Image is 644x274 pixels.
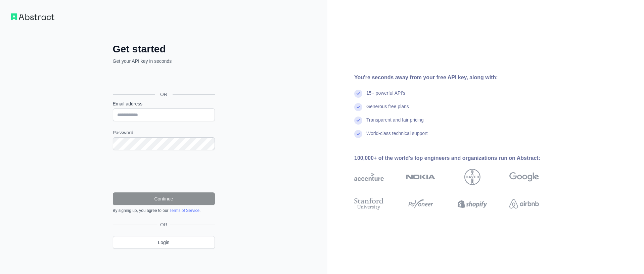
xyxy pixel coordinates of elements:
div: Transparent and fair pricing [366,117,424,130]
a: Terms of Service [170,208,199,213]
p: Get your API key in seconds [113,58,215,64]
img: airbnb [509,196,539,211]
button: Continue [113,192,215,205]
div: You're seconds away from your free API key, along with: [354,74,560,82]
img: check mark [354,103,362,111]
img: check mark [354,117,362,125]
div: 100,000+ of the world's top engineers and organizations run on Abstract: [354,154,560,162]
img: Workflow [11,13,54,20]
div: By signing up, you agree to our . [113,208,215,213]
label: Email address [113,100,215,107]
div: 15+ powerful API's [366,90,405,103]
div: World-class technical support [366,130,428,143]
div: Generous free plans [366,103,409,117]
img: nokia [406,169,435,185]
iframe: reCAPTCHA [113,158,215,184]
label: Password [113,129,215,136]
img: bayer [464,169,480,185]
img: check mark [354,90,362,98]
img: check mark [354,130,362,138]
span: OR [157,221,170,228]
h2: Get started [113,43,215,55]
div: Pierakstīties ar Google kontu (tiks atvērta jauna cilne) [113,72,214,87]
img: stanford university [354,196,384,211]
img: payoneer [406,196,435,211]
img: google [509,169,539,185]
img: shopify [458,196,487,211]
img: accenture [354,169,384,185]
a: Login [113,236,215,249]
span: OR [155,91,173,98]
iframe: Poga Pierakstīties ar Google kontu [109,72,217,87]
